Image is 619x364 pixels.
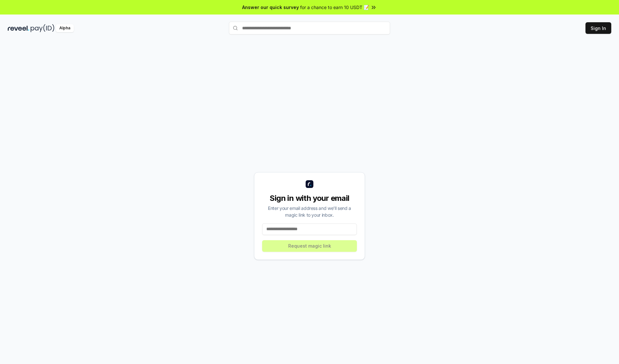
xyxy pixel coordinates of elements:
img: logo_small [306,180,313,188]
img: reveel_dark [8,24,29,32]
span: for a chance to earn 10 USDT 📝 [300,4,369,11]
button: Sign In [585,22,611,34]
div: Enter your email address and we’ll send a magic link to your inbox. [262,205,357,218]
img: pay_id [31,24,54,32]
div: Sign in with your email [262,193,357,203]
span: Answer our quick survey [242,4,299,11]
div: Alpha [56,24,74,32]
